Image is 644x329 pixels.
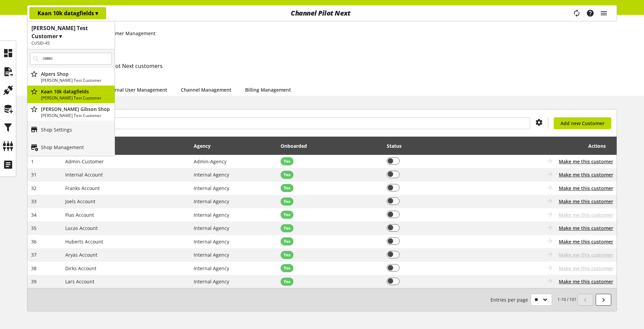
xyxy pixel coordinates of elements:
span: Yes [284,185,290,191]
span: Make me this customer [559,211,613,218]
button: Make me this customer [559,185,613,192]
div: Status [387,142,408,149]
span: Internal Agency [194,185,229,191]
span: Yes [284,238,290,244]
span: 36 [31,238,37,245]
h2: This is the list of all Channel Pilot Next customers [38,62,617,70]
span: Huberts Account [65,238,103,245]
div: Onboarded [281,142,314,149]
span: 31 [31,171,37,178]
a: Shop Management [27,138,115,156]
span: Entries per page [491,296,531,303]
span: Internal Agency [194,198,229,205]
button: Make me this customer [559,238,613,245]
a: Shop Settings [27,121,115,138]
p: Kaan 10k datagfields [38,9,98,17]
p: [PERSON_NAME] Test Customer [41,95,112,101]
p: Kaan's Gibson Shop [41,105,112,113]
a: Add new Customer [554,117,611,129]
p: [PERSON_NAME] Test Customer [41,113,112,119]
span: ▾ [95,9,98,17]
span: Internal Agency [194,225,229,231]
span: 32 [31,185,37,191]
button: Make me this customer [559,171,613,178]
nav: main navigation [27,5,617,21]
button: Make me this customer [559,225,613,232]
button: Make me this customer [559,278,613,285]
span: Yes [284,252,290,258]
span: Lars Account [65,278,94,285]
span: Yes [284,279,290,285]
span: 37 [31,252,37,258]
span: Yes [284,172,290,178]
span: Internal Agency [194,278,229,285]
span: Internal Agency [194,171,229,178]
a: Billing Management [245,86,291,93]
span: Admin-Agency [194,158,226,165]
span: Admin-Customer [65,158,104,165]
button: Make me this customer [559,158,613,165]
span: Make me this customer [559,251,613,258]
span: 34 [31,212,37,218]
span: Internal Account [65,171,103,178]
span: Internal Agency [194,238,229,245]
span: Yes [284,158,290,164]
span: Make me this customer [559,265,613,272]
h2: CUSID-45 [31,40,111,46]
p: Shop Management [41,144,84,151]
span: Dirks Account [65,265,96,272]
p: Shop Settings [41,126,72,133]
span: Franks Account [65,185,100,191]
div: Actions [469,139,606,152]
span: 35 [31,225,37,231]
span: Add new Customer [560,120,604,127]
span: 38 [31,265,37,272]
span: 39 [31,278,37,285]
div: Agency [194,142,217,149]
p: [PERSON_NAME] Test Customer [41,77,112,84]
span: Lucas Account [65,225,98,231]
button: Make me this customer [559,198,613,205]
span: Internal Agency [194,252,229,258]
span: Aryas Account [65,252,97,258]
a: Channel Management [181,86,232,93]
span: Yes [284,225,290,231]
span: Joels Account [65,198,95,205]
p: Alpers Shop [41,70,112,77]
span: Internal Agency [194,212,229,218]
span: Yes [284,198,290,205]
span: Yes [284,265,290,271]
span: 33 [31,198,37,205]
span: 1 [31,158,34,165]
a: Internal User Management [105,86,167,93]
span: Internal Agency [194,265,229,272]
span: Yes [284,212,290,218]
span: Pias Account [65,212,94,218]
p: Kaan 10k datagfields [41,88,112,95]
small: 1-10 / 101 [491,294,576,306]
h1: [PERSON_NAME] Test Customer ▾ [31,24,111,40]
